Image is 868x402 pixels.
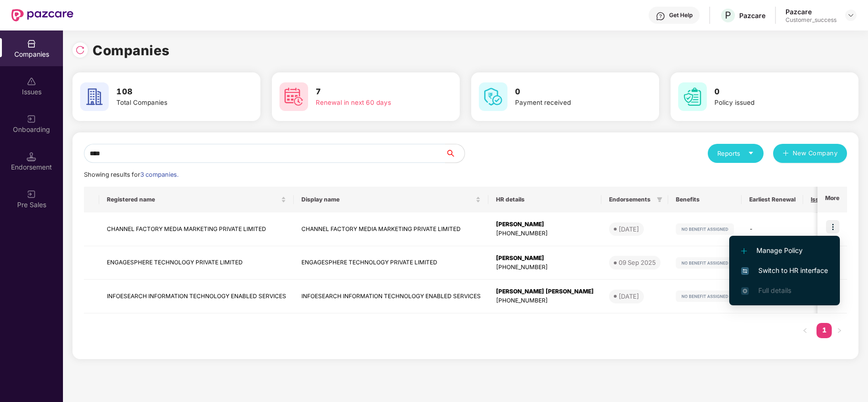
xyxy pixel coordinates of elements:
[657,197,662,202] span: filter
[496,254,594,263] div: [PERSON_NAME]
[668,187,742,212] th: Benefits
[793,149,838,158] span: New Company
[619,258,656,267] div: 09 Sep 2025
[27,114,36,124] img: svg+xml;base64,PHN2ZyB3aWR0aD0iMjAiIGhlaWdodD0iMjAiIHZpZXdCb3g9IjAgMCAyMCAyMCIgZmlsbD0ibm9uZSIgeG...
[817,187,847,212] th: More
[832,323,847,338] li: Next Page
[294,212,488,246] td: CHANNEL FACTORY MEDIA MARKETING PRIVATE LIMITED
[84,171,178,178] span: Showing results for
[294,246,488,280] td: ENGAGESPHERE TECHNOLOGY PRIVATE LIMITED
[655,194,664,205] span: filter
[816,323,832,337] a: 1
[107,196,279,203] span: Registered name
[80,82,109,111] img: svg+xml;base64,PHN2ZyB4bWxucz0iaHR0cDovL3d3dy53My5vcmcvMjAwMC9zdmciIHdpZHRoPSI2MCIgaGVpZ2h0PSI2MC...
[140,171,178,178] span: 3 companies.
[496,296,594,305] div: [PHONE_NUMBER]
[99,280,294,313] td: INFOESEARCH INFORMATION TECHNOLOGY ENABLED SERVICES
[826,220,839,233] img: icon
[748,150,754,156] span: caret-down
[758,286,791,294] span: Full details
[816,323,832,338] li: 1
[93,40,170,61] h1: Companies
[619,224,639,234] div: [DATE]
[785,7,837,16] div: Pazcare
[27,152,36,161] img: svg+xml;base64,PHN2ZyB3aWR0aD0iMTQuNSIgaGVpZ2h0PSIxNC41IiB2aWV3Qm94PSIwIDAgMTYgMTYiIGZpbGw9Im5vbm...
[785,16,837,24] div: Customer_success
[99,212,294,246] td: CHANNEL FACTORY MEDIA MARKETING PRIVATE LIMITED
[479,82,507,111] img: svg+xml;base64,PHN2ZyB4bWxucz0iaHR0cDovL3d3dy53My5vcmcvMjAwMC9zdmciIHdpZHRoPSI2MCIgaGVpZ2h0PSI2MC...
[316,86,428,98] h3: 7
[803,187,844,212] th: Issues
[742,187,803,212] th: Earliest Renewal
[797,323,813,338] li: Previous Page
[609,196,653,203] span: Endorsements
[676,223,734,235] img: svg+xml;base64,PHN2ZyB4bWxucz0iaHR0cDovL3d3dy53My5vcmcvMjAwMC9zdmciIHdpZHRoPSIxMjIiIGhlaWdodD0iMj...
[515,98,628,108] div: Payment received
[811,196,829,203] span: Issues
[832,323,847,338] button: right
[714,86,827,98] h3: 0
[99,246,294,280] td: ENGAGESPHERE TECHNOLOGY PRIVATE LIMITED
[656,11,665,21] img: svg+xml;base64,PHN2ZyBpZD0iSGVscC0zMngzMiIgeG1sbnM9Imh0dHA6Ly93d3cudzMub3JnLzIwMDAvc3ZnIiB3aWR0aD...
[515,86,628,98] h3: 0
[496,287,594,296] div: [PERSON_NAME] [PERSON_NAME]
[496,229,594,238] div: [PHONE_NUMBER]
[676,291,734,302] img: svg+xml;base64,PHN2ZyB4bWxucz0iaHR0cDovL3d3dy53My5vcmcvMjAwMC9zdmciIHdpZHRoPSIxMjIiIGhlaWdodD0iMj...
[741,248,747,254] img: svg+xml;base64,PHN2ZyB4bWxucz0iaHR0cDovL3d3dy53My5vcmcvMjAwMC9zdmciIHdpZHRoPSIxMi4yMDEiIGhlaWdodD...
[445,150,465,157] span: search
[847,11,855,19] img: svg+xml;base64,PHN2ZyBpZD0iRHJvcGRvd24tMzJ4MzIiIHhtbG5zPSJodHRwOi8vd3d3LnczLm9yZy8yMDAwL3N2ZyIgd2...
[294,187,488,212] th: Display name
[27,39,36,49] img: svg+xml;base64,PHN2ZyBpZD0iQ29tcGFuaWVzIiB4bWxucz0iaHR0cDovL3d3dy53My5vcmcvMjAwMC9zdmciIHdpZHRoPS...
[676,257,734,269] img: svg+xml;base64,PHN2ZyB4bWxucz0iaHR0cDovL3d3dy53My5vcmcvMjAwMC9zdmciIHdpZHRoPSIxMjIiIGhlaWdodD0iMj...
[742,212,803,246] td: -
[496,263,594,272] div: [PHONE_NUMBER]
[717,149,754,158] div: Reports
[27,190,36,199] img: svg+xml;base64,PHN2ZyB3aWR0aD0iMjAiIGhlaWdodD0iMjAiIHZpZXdCb3g9IjAgMCAyMCAyMCIgZmlsbD0ibm9uZSIgeG...
[802,328,808,333] span: left
[739,11,765,20] div: Pazcare
[488,187,601,212] th: HR details
[811,225,837,234] div: 0
[279,82,308,111] img: svg+xml;base64,PHN2ZyB4bWxucz0iaHR0cDovL3d3dy53My5vcmcvMjAwMC9zdmciIHdpZHRoPSI2MCIgaGVpZ2h0PSI2MC...
[741,267,749,275] img: svg+xml;base64,PHN2ZyB4bWxucz0iaHR0cDovL3d3dy53My5vcmcvMjAwMC9zdmciIHdpZHRoPSIxNiIgaGVpZ2h0PSIxNi...
[725,10,731,21] span: P
[741,287,749,295] img: svg+xml;base64,PHN2ZyB4bWxucz0iaHR0cDovL3d3dy53My5vcmcvMjAwMC9zdmciIHdpZHRoPSIxNi4zNjMiIGhlaWdodD...
[741,245,828,256] span: Manage Policy
[11,9,73,21] img: New Pazcare Logo
[27,77,36,86] img: svg+xml;base64,PHN2ZyBpZD0iSXNzdWVzX2Rpc2FibGVkIiB4bWxucz0iaHR0cDovL3d3dy53My5vcmcvMjAwMC9zdmciIH...
[116,98,229,108] div: Total Companies
[837,328,842,333] span: right
[714,98,827,108] div: Policy issued
[678,82,707,111] img: svg+xml;base64,PHN2ZyB4bWxucz0iaHR0cDovL3d3dy53My5vcmcvMjAwMC9zdmciIHdpZHRoPSI2MCIgaGVpZ2h0PSI2MC...
[116,86,229,98] h3: 108
[797,323,813,338] button: left
[99,187,294,212] th: Registered name
[294,280,488,313] td: INFOESEARCH INFORMATION TECHNOLOGY ENABLED SERVICES
[445,144,465,163] button: search
[496,220,594,229] div: [PERSON_NAME]
[773,144,847,163] button: plusNew Company
[619,291,639,301] div: [DATE]
[316,98,428,108] div: Renewal in next 60 days
[669,11,692,19] div: Get Help
[75,45,85,55] img: svg+xml;base64,PHN2ZyBpZD0iUmVsb2FkLTMyeDMyIiB4bWxucz0iaHR0cDovL3d3dy53My5vcmcvMjAwMC9zdmciIHdpZH...
[783,150,789,158] span: plus
[741,265,828,276] span: Switch to HR interface
[301,196,474,203] span: Display name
